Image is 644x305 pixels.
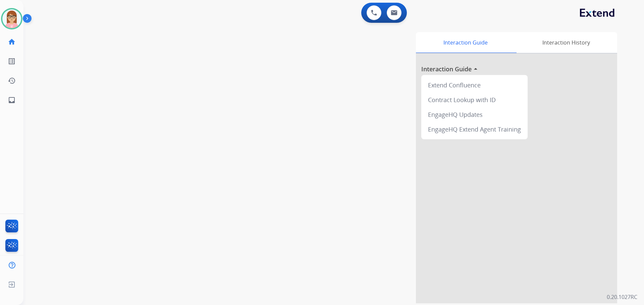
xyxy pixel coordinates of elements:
[515,32,617,53] div: Interaction History
[8,77,16,85] mat-icon: history
[8,96,16,104] mat-icon: inbox
[424,107,525,122] div: EngageHQ Updates
[2,9,21,28] img: avatar
[424,92,525,107] div: Contract Lookup with ID
[424,122,525,137] div: EngageHQ Extend Agent Training
[8,57,16,65] mat-icon: list_alt
[416,32,515,53] div: Interaction Guide
[424,78,525,92] div: Extend Confluence
[8,38,16,46] mat-icon: home
[607,293,637,301] p: 0.20.1027RC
